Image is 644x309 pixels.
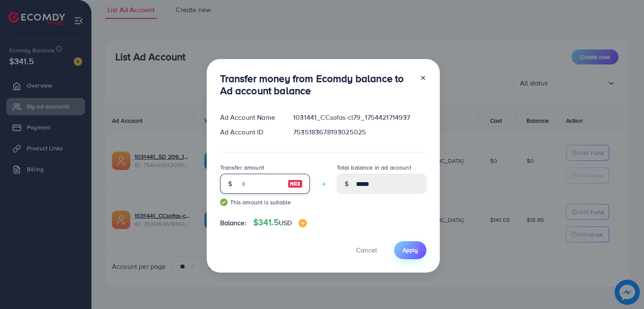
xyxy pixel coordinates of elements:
[213,113,287,122] div: Ad Account Name
[220,218,247,228] span: Balance:
[220,198,310,206] small: This amount is suitable
[286,127,433,137] div: 7535183678193025025
[220,198,228,206] img: guide
[345,241,387,259] button: Cancel
[220,72,413,97] h3: Transfer money from Ecomdy balance to Ad account balance
[286,113,433,122] div: 1031441_CCsofas-cl79_1754421714937
[356,245,377,255] span: Cancel
[253,217,307,228] h4: $341.5
[402,246,418,254] span: Apply
[279,218,292,227] span: USD
[337,163,411,172] label: Total balance in ad account
[299,219,307,227] img: image
[288,179,303,189] img: image
[394,241,426,259] button: Apply
[213,127,287,137] div: Ad Account ID
[220,163,264,172] label: Transfer amount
